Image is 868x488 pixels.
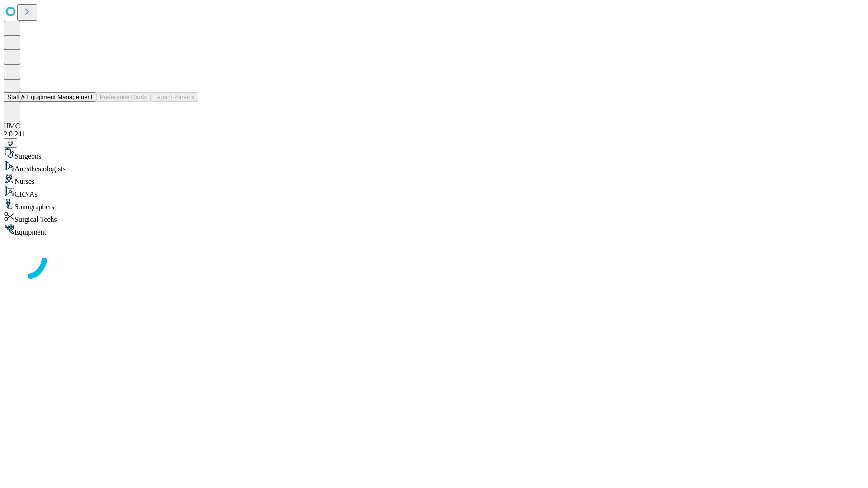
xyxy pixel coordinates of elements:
[4,138,17,148] button: @
[4,160,864,173] div: Anesthesiologists
[96,92,151,102] button: Preference Cards
[4,148,864,160] div: Surgeons
[4,122,864,130] div: HMC
[4,198,864,211] div: Sonographers
[4,224,864,236] div: Equipment
[4,186,864,198] div: CRNAs
[4,92,96,102] button: Staff & Equipment Management
[4,173,864,186] div: Nurses
[4,130,864,138] div: 2.0.241
[7,140,14,146] span: @
[151,92,198,102] button: Tenant Params
[4,211,864,224] div: Surgical Techs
